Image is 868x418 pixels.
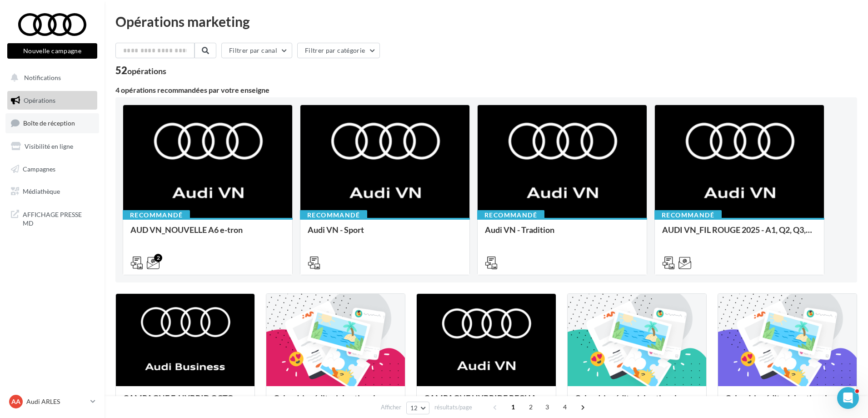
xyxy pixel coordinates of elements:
[7,43,97,59] button: Nouvelle campagne
[575,393,699,412] div: Calendrier éditorial national : semaine du 15.09 au 21.09
[26,397,87,406] p: Audi ARLES
[300,210,367,220] div: Recommandé
[115,65,166,76] div: 52
[25,142,73,150] span: Visibilité en ligne
[406,402,429,414] button: 12
[506,400,520,414] span: 1
[662,225,817,243] div: AUDI VN_FIL ROUGE 2025 - A1, Q2, Q3, Q5 et Q4 e-tron
[381,403,401,412] span: Afficher
[725,393,849,412] div: Calendrier éditorial national : semaine du 08.09 au 14.09
[524,400,538,414] span: 2
[123,210,190,220] div: Recommandé
[5,182,99,201] a: Médiathèque
[24,74,61,81] span: Notifications
[23,187,60,195] span: Médiathèque
[5,113,99,133] a: Boîte de réception
[654,210,722,220] div: Recommandé
[24,96,55,104] span: Opérations
[23,119,75,127] span: Boîte de réception
[274,393,398,412] div: Calendrier éditorial national : semaine du 22.09 au 28.09
[477,210,544,220] div: Recommandé
[297,43,380,58] button: Filtrer par catégorie
[154,254,162,262] div: 2
[11,397,20,406] span: AA
[221,43,292,58] button: Filtrer par canal
[5,205,99,232] a: AFFICHAGE PRESSE MD
[410,404,418,412] span: 12
[424,393,548,412] div: CAMPAGNE HYBRIDE RECHARGEABLE
[434,403,472,412] span: résultats/page
[308,225,462,243] div: Audi VN - Sport
[485,225,639,243] div: Audi VN - Tradition
[837,387,859,409] iframe: Intercom live chat
[540,400,554,414] span: 3
[558,400,572,414] span: 4
[123,393,247,412] div: CAMPAGNE E-HYBRID OCTOBRE B2B
[5,91,99,110] a: Opérations
[127,67,166,75] div: opérations
[23,165,55,172] span: Campagnes
[130,225,285,243] div: AUD VN_NOUVELLE A6 e-tron
[115,86,857,94] div: 4 opérations recommandées par votre enseigne
[115,15,857,28] div: Opérations marketing
[23,208,94,228] span: AFFICHAGE PRESSE MD
[7,393,97,410] a: AA Audi ARLES
[5,137,99,156] a: Visibilité en ligne
[5,68,95,87] button: Notifications
[5,160,99,179] a: Campagnes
